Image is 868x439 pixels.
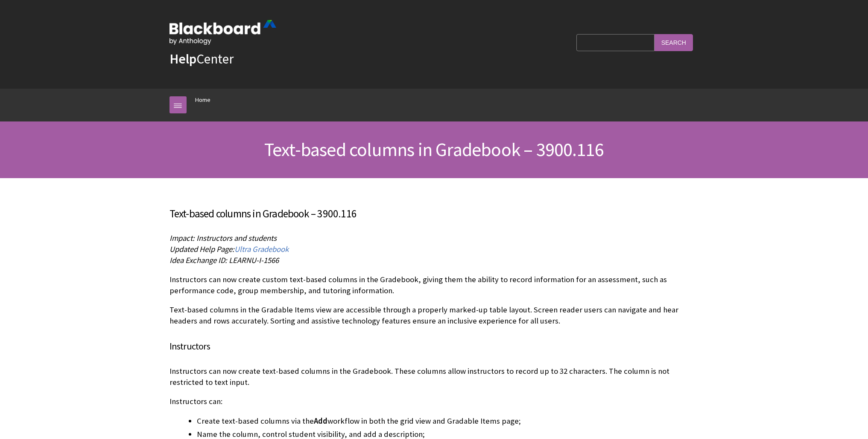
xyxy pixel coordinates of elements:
[170,206,699,222] h3: Text-based columns in Gradebook – 3900.116
[170,396,699,407] p: Instructors can:
[195,95,210,105] a: Home
[234,244,289,254] a: Ultra Gradebook
[170,20,276,45] img: Blackboard by Anthology
[170,244,234,254] span: Updated Help Page:
[655,34,693,51] input: Search
[170,50,234,67] a: HelpCenter
[170,339,699,353] h4: Instructors
[264,138,604,161] span: Text-based columns in Gradebook – 3900.116
[170,233,277,243] span: Impact: Instructors and students
[170,255,279,265] span: Idea Exchange ID: LEARNU-I-1566
[197,415,699,427] li: Create text-based columns via the workflow in both the grid view and Gradable Items page;
[170,366,699,388] p: Instructors can now create text-based columns in the Gradebook. These columns allow instructors t...
[314,416,327,426] span: Add
[170,50,196,67] strong: Help
[170,274,699,296] p: Instructors can now create custom text-based columns in the Gradebook, giving them the ability to...
[170,304,699,326] p: Text-based columns in the Gradable Items view are accessible through a properly marked-up table l...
